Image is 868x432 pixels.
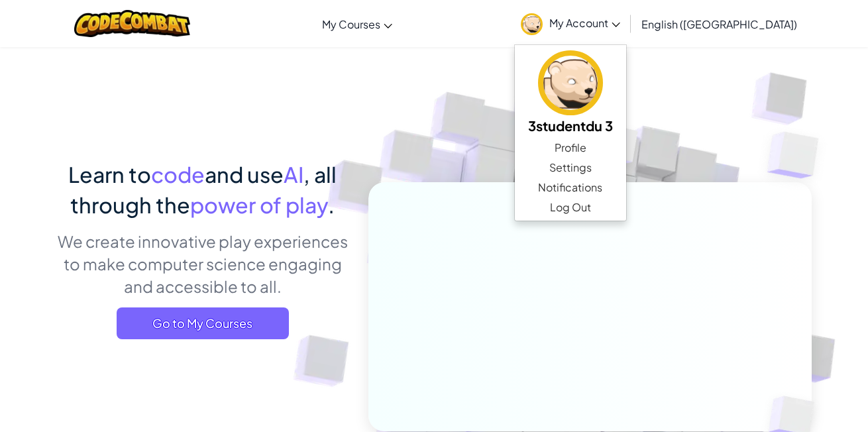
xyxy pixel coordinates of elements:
a: My Account [514,3,627,44]
p: We create innovative play experiences to make computer science engaging and accessible to all. [56,230,349,297]
a: Settings [515,158,626,178]
a: My Courses [315,6,399,42]
span: English ([GEOGRAPHIC_DATA]) [641,17,797,31]
h5: 3studentdu 3 [528,115,613,136]
span: code [151,161,205,188]
img: avatar [538,50,603,115]
span: Learn to [68,161,151,188]
span: AI [284,161,303,188]
span: power of play [190,191,328,218]
span: My Courses [322,17,380,31]
a: 3studentdu 3 [515,48,626,138]
img: Overlap cubes [741,99,855,211]
a: Go to My Courses [117,307,289,339]
a: Notifications [515,178,626,197]
span: . [328,191,335,218]
img: avatar [521,13,543,35]
img: CodeCombat logo [74,10,190,37]
a: Profile [515,138,626,158]
a: English ([GEOGRAPHIC_DATA]) [635,6,804,42]
span: My Account [549,16,620,30]
a: Log Out [515,197,626,217]
span: Notifications [538,180,602,195]
span: and use [205,161,284,188]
